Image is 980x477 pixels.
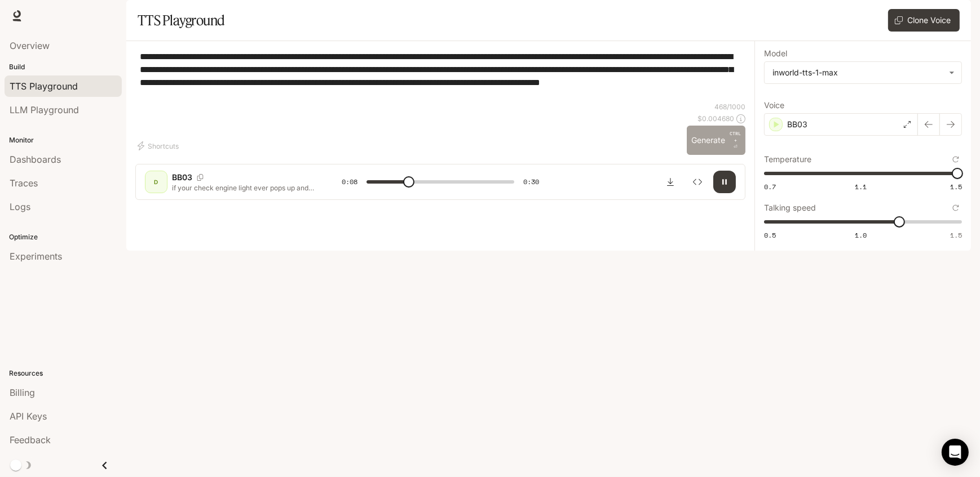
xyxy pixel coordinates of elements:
[730,130,741,150] p: ⏎
[686,171,709,193] button: Inspect
[764,230,776,240] span: 0.5
[730,130,741,144] p: CTRL +
[147,173,165,191] div: D
[698,114,734,123] p: $ 0.004680
[764,101,784,109] p: Voice
[950,202,962,214] button: Reset to default
[942,439,969,466] div: Open Intercom Messenger
[888,9,960,32] button: Clone Voice
[135,137,183,155] button: Shortcuts
[523,176,539,188] span: 0:30
[764,50,787,57] p: Model
[172,172,192,183] p: BB03
[855,230,867,240] span: 1.0
[138,9,225,32] h1: TTS Playground
[342,176,357,188] span: 0:08
[764,155,811,163] p: Temperature
[950,153,962,166] button: Reset to default
[192,174,208,181] button: Copy Voice ID
[855,182,867,191] span: 1.1
[714,102,745,112] p: 468 / 1000
[764,182,776,191] span: 0.7
[950,230,962,240] span: 1.5
[172,183,315,193] p: if your check engine light ever pops up and you have no clue what’s wrong, this little OBD-2 scan...
[687,126,745,155] button: GenerateCTRL +⏎
[765,62,961,83] div: inworld-tts-1-max
[787,119,807,130] p: BB03
[772,67,943,78] div: inworld-tts-1-max
[659,171,682,193] button: Download audio
[764,204,816,212] p: Talking speed
[950,182,962,191] span: 1.5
